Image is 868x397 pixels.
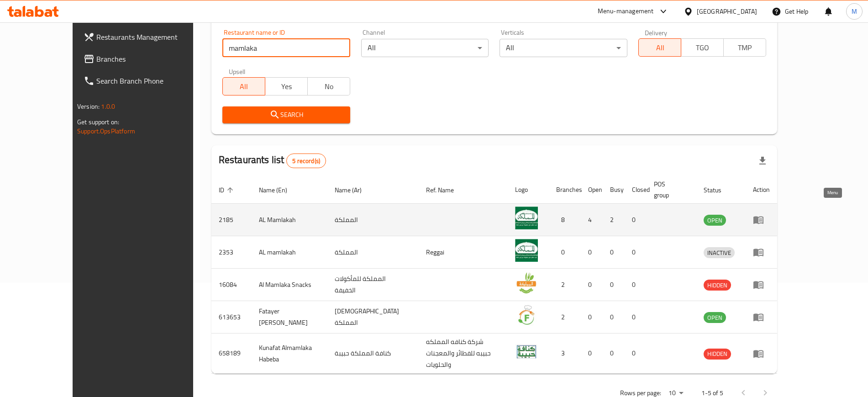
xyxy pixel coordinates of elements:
td: 0 [581,301,603,333]
div: Menu-management [598,6,654,17]
span: Status [704,185,733,196]
button: All [638,38,681,57]
span: TMP [727,41,763,54]
th: Busy [603,176,625,204]
img: AL Mamlakah [515,206,538,229]
input: Search for restaurant name or ID.. [222,39,350,57]
th: Branches [549,176,581,204]
button: TMP [723,38,766,57]
td: Fatayer [PERSON_NAME] [252,301,328,333]
div: [GEOGRAPHIC_DATA] [697,6,757,16]
td: 0 [625,236,647,269]
img: Al Mamlaka Snacks [515,271,538,294]
div: Menu [753,312,770,323]
span: Name (En) [259,185,299,196]
span: No [311,80,347,93]
span: TGO [685,41,720,54]
td: 3 [549,333,581,374]
th: Closed [625,176,647,204]
a: Restaurants Management [76,26,217,48]
span: HIDDEN [704,349,731,359]
td: المملكة للمأكولات الخفيفة [327,269,419,301]
td: AL mamlakah [252,236,328,269]
img: Kunafat Almamlaka Habeba [515,340,538,363]
a: Support.OpsPlatform [77,125,135,137]
td: 2 [549,301,581,333]
span: M [852,6,857,16]
span: POS group [654,179,685,201]
td: 613653 [211,301,252,333]
td: 2185 [211,204,252,236]
h2: Restaurants list [219,153,326,168]
button: Search [222,106,350,123]
a: Branches [76,48,217,70]
th: Logo [508,176,549,204]
table: enhanced table [211,176,777,374]
div: Menu [753,279,770,290]
button: Yes [265,77,308,95]
td: المملكة [327,204,419,236]
label: Delivery [645,29,668,36]
div: INACTIVE [704,247,735,258]
td: Al Mamlaka Snacks [252,269,328,301]
td: 2 [603,204,625,236]
span: OPEN [704,312,726,323]
span: Get support on: [77,116,119,128]
td: 658189 [211,333,252,374]
td: 16084 [211,269,252,301]
td: 0 [581,333,603,374]
th: Action [746,176,777,204]
span: OPEN [704,215,726,226]
div: OPEN [704,215,726,226]
span: Ref. Name [426,185,466,196]
span: 5 record(s) [287,157,326,165]
span: ID [219,185,236,196]
div: HIDDEN [704,280,731,291]
td: 0 [625,204,647,236]
span: Name (Ar) [335,185,374,196]
th: Open [581,176,603,204]
div: Export file [752,150,773,172]
td: 0 [603,269,625,301]
div: All [500,39,627,57]
td: 0 [603,236,625,269]
button: TGO [681,38,724,57]
td: 2 [549,269,581,301]
td: 0 [625,333,647,374]
div: Menu [753,247,770,258]
span: Branches [96,53,210,64]
span: Version: [77,101,100,112]
td: Reggai [419,236,508,269]
a: Search Branch Phone [76,70,217,92]
td: 0 [625,269,647,301]
td: AL Mamlakah [252,204,328,236]
span: Restaurants Management [96,32,210,42]
td: 0 [549,236,581,269]
td: 0 [603,301,625,333]
td: كنافة المملكة حبيبة [327,333,419,374]
span: All [642,41,678,54]
span: Search Branch Phone [96,75,210,86]
td: 0 [625,301,647,333]
span: Yes [269,80,304,93]
td: 0 [581,269,603,301]
span: 1.0.0 [101,101,115,112]
span: All [226,80,262,93]
button: No [307,77,350,95]
td: 0 [581,236,603,269]
td: شركة كنافه المملكه حبيبه للفطائر والمعجنات والحلويات [419,333,508,374]
td: 2353 [211,236,252,269]
td: 0 [603,333,625,374]
td: 8 [549,204,581,236]
td: المملكة [327,236,419,269]
td: [DEMOGRAPHIC_DATA] المملكة [327,301,419,333]
img: Fatayer Al Mamlaka [515,304,538,327]
span: Search [230,109,343,121]
div: All [361,39,489,57]
label: Upsell [229,68,246,74]
img: AL mamlakah [515,239,538,262]
button: All [222,77,265,95]
span: INACTIVE [704,248,735,258]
